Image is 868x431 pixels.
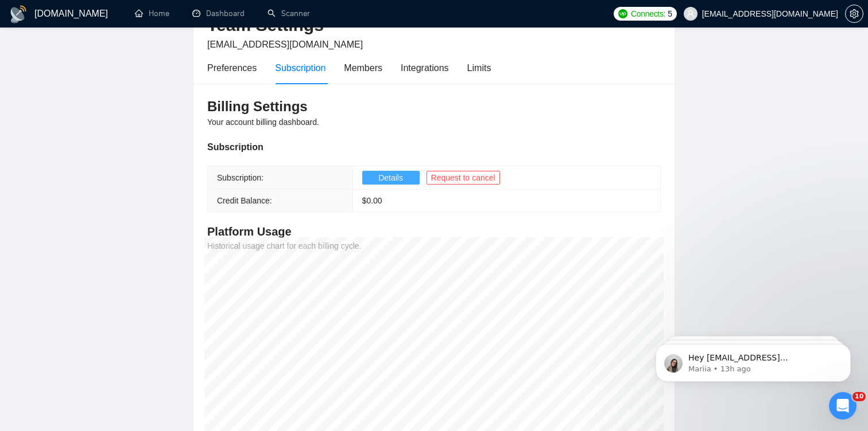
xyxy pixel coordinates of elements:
[401,61,449,75] div: Integrations
[845,9,863,18] a: setting
[687,10,695,18] span: user
[207,140,661,154] div: Subscription
[618,9,627,18] img: upwork-logo.png
[217,196,272,205] span: Credit Balance:
[631,7,665,20] span: Connects:
[378,171,403,184] span: Details
[207,97,661,116] h3: Billing Settings
[268,9,310,18] a: searchScanner
[217,173,263,182] span: Subscription:
[207,117,319,127] span: Your account billing dashboard.
[427,171,500,185] button: Request to cancel
[9,5,28,23] img: logo
[135,9,169,18] a: homeHome
[362,171,420,185] button: Details
[207,40,363,49] span: [EMAIL_ADDRESS][DOMAIN_NAME]
[668,7,672,20] span: 5
[207,61,257,75] div: Preferences
[638,320,868,400] iframe: Intercom notifications message
[362,196,382,205] span: $ 0.00
[467,61,491,75] div: Limits
[845,5,863,23] button: setting
[192,9,245,18] a: dashboardDashboard
[846,9,863,18] span: setting
[207,224,661,240] h4: Platform Usage
[829,392,857,420] iframe: Intercom live chat
[275,61,325,75] div: Subscription
[852,392,866,401] span: 10
[431,171,495,184] span: Request to cancel
[344,61,382,75] div: Members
